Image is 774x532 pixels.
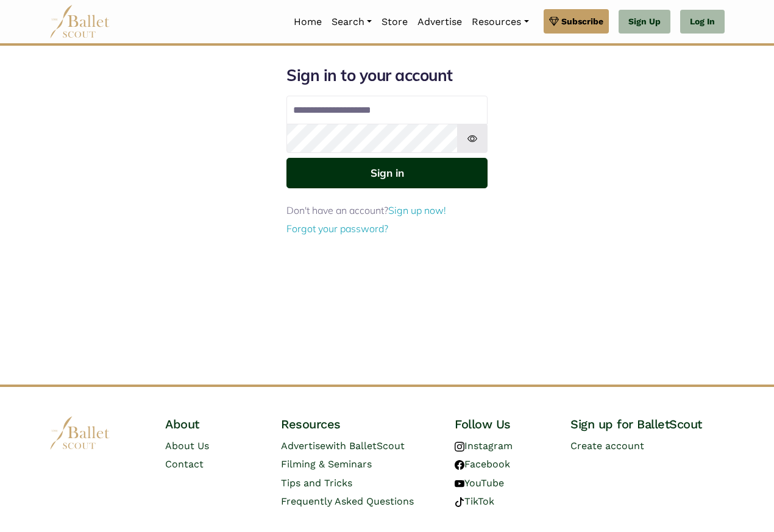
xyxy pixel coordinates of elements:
a: Sign up now! [388,204,446,216]
a: Resources [467,9,533,35]
a: Contact [165,458,204,470]
a: Create account [570,440,644,452]
a: Sign Up [619,10,670,34]
a: Instagram [455,440,513,452]
span: Subscribe [561,15,603,28]
button: Sign in [286,158,488,188]
a: Subscribe [544,9,609,34]
a: Home [289,9,327,35]
h4: Resources [281,416,435,432]
p: Don't have an account? [286,203,488,219]
a: Log In [680,10,725,34]
img: facebook logo [455,460,464,470]
img: instagram logo [455,442,464,452]
h4: About [165,416,261,432]
img: tiktok logo [455,497,464,507]
a: Advertisewith BalletScout [281,440,405,452]
a: Store [377,9,413,35]
a: Filming & Seminars [281,458,372,470]
a: Tips and Tricks [281,477,352,489]
a: Forgot your password? [286,222,388,235]
a: YouTube [455,477,504,489]
h1: Sign in to your account [286,65,488,86]
img: youtube logo [455,479,464,489]
a: Advertise [413,9,467,35]
img: gem.svg [549,15,559,28]
a: Facebook [455,458,510,470]
a: TikTok [455,495,494,507]
a: About Us [165,440,209,452]
img: logo [49,416,110,450]
h4: Follow Us [455,416,551,432]
a: Search [327,9,377,35]
a: Frequently Asked Questions [281,495,414,507]
span: with BalletScout [325,440,405,452]
h4: Sign up for BalletScout [570,416,725,432]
